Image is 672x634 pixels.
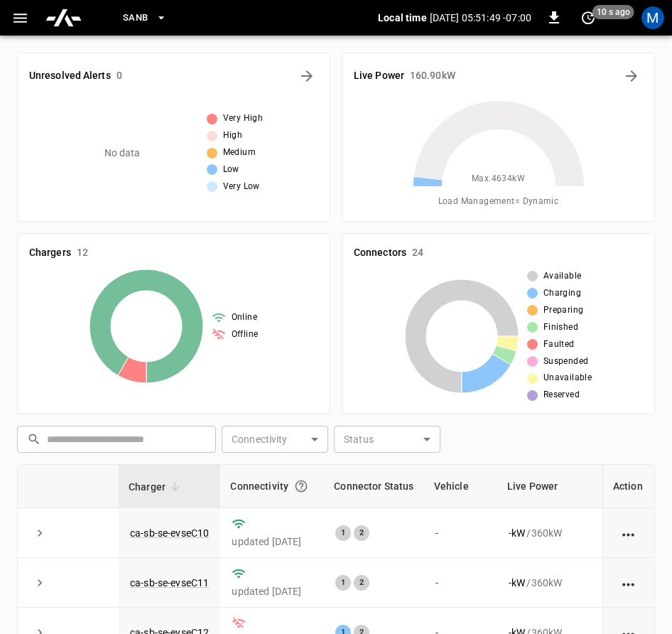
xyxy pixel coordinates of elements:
td: - [424,558,497,608]
p: updated [DATE] [232,534,313,549]
span: Charger [129,478,184,495]
img: ampcontrol.io logo [45,4,82,31]
span: Medium [223,146,256,160]
span: Available [543,269,582,284]
th: Connector Status [324,465,423,508]
div: action cell options [620,576,638,590]
button: expand row [29,522,50,544]
span: SanB [123,10,148,26]
a: ca-sb-se-evseC10 [130,527,209,539]
div: 1 [335,575,351,591]
div: profile-icon [641,6,664,29]
p: No data [104,146,141,161]
span: Low [223,163,239,177]
div: Connectivity [230,473,314,499]
div: 2 [354,575,369,591]
span: High [223,129,243,143]
span: Charging [543,286,581,301]
a: ca-sb-se-evseC11 [130,577,209,589]
div: 1 [335,525,351,541]
span: Preparing [543,303,584,318]
span: Load Management = Dynamic [438,195,559,209]
h6: 12 [77,245,88,261]
p: - kW [509,576,525,590]
div: / 360 kW [509,576,591,590]
span: Unavailable [543,371,592,385]
p: Local time [378,11,427,25]
span: Very High [223,112,264,126]
span: Suspended [543,355,589,369]
span: 10 s ago [592,5,634,19]
th: Action [602,465,654,508]
h6: Chargers [29,245,71,261]
h6: 0 [116,68,122,84]
span: Finished [543,321,578,335]
button: expand row [29,572,50,593]
span: Faulted [543,338,575,352]
th: Vehicle [424,465,497,508]
button: All Alerts [296,65,318,87]
p: updated [DATE] [232,584,313,598]
h6: Unresolved Alerts [29,68,111,84]
button: Connection between the charger and our software. [288,473,314,499]
div: action cell options [620,526,638,540]
h6: Connectors [354,245,406,261]
span: Online [232,311,257,325]
h6: Live Power [354,68,404,84]
div: / 360 kW [509,526,591,540]
h6: 160.90 kW [410,68,455,84]
div: 2 [354,525,369,541]
p: - kW [509,526,525,540]
span: Offline [232,328,259,342]
span: Very Low [223,180,260,194]
th: Live Power [497,465,602,508]
p: [DATE] 05:51:49 -07:00 [430,11,531,25]
span: Reserved [543,388,580,402]
button: Energy Overview [620,65,643,87]
td: - [424,508,497,558]
span: Max. 4634 kW [472,172,525,186]
button: SanB [117,4,173,32]
button: set refresh interval [577,6,600,29]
